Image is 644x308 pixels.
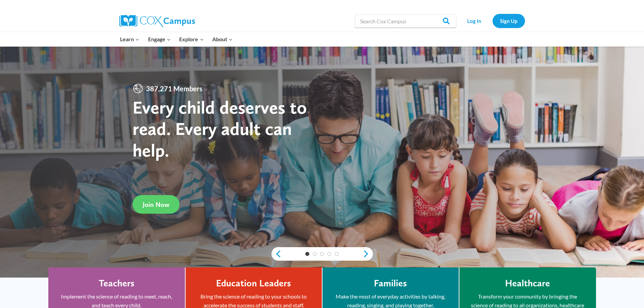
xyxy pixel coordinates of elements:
[460,14,489,28] a: Log In
[305,252,309,256] a: 1
[99,278,135,289] h4: Teachers
[216,278,291,289] h4: Education Leaders
[505,278,550,289] h4: Healthcare
[327,252,331,256] a: 4
[460,14,525,28] nav: Secondary Navigation
[335,252,339,256] a: 5
[143,83,205,94] span: 387,271 Members
[374,278,407,289] h4: Families
[320,252,324,256] a: 3
[133,195,180,214] a: Join Now
[271,250,282,258] a: previous
[116,32,237,46] nav: Primary Navigation
[133,96,307,161] strong: Every child deserves to read. Every adult can help.
[212,35,233,44] span: About
[120,35,139,44] span: Learn
[271,247,373,261] div: content slider buttons
[148,35,171,44] span: Engage
[363,250,373,258] a: next
[143,200,169,209] span: Join Now
[355,14,456,28] input: Search Cox Campus
[493,14,525,28] a: Sign Up
[119,15,195,27] img: Cox Campus
[313,252,317,256] a: 2
[179,35,204,44] span: Explore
